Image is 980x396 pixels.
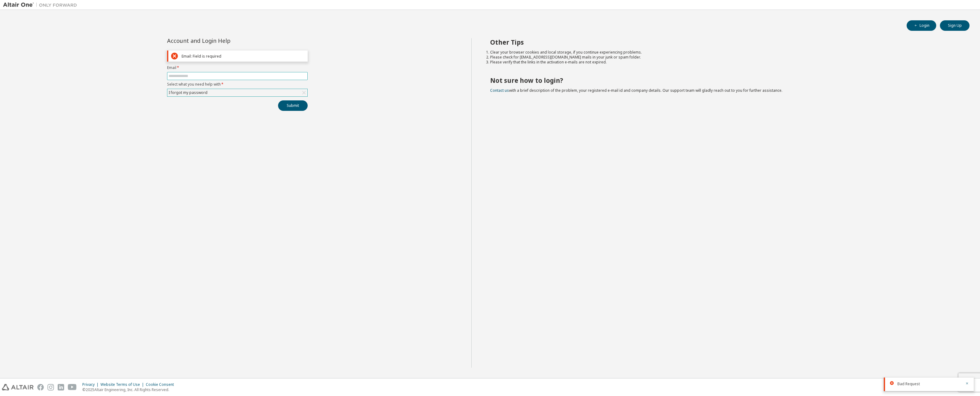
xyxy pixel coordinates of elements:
img: altair_logo.svg [2,384,34,390]
div: Account and Login Help [167,38,280,43]
li: Please verify that the links in the activation e-mails are not expired. [490,60,958,65]
div: Cookie Consent [146,382,178,387]
img: facebook.svg [37,384,44,390]
img: Altair One [3,2,80,8]
a: Contact us [490,88,509,93]
button: Login [907,20,936,31]
h2: Not sure how to login? [490,76,958,84]
li: Clear your browser cookies and local storage, if you continue experiencing problems. [490,50,958,55]
div: Email: Field is required [182,54,305,59]
span: with a brief description of the problem, your registered e-mail id and company details. Our suppo... [490,88,782,93]
div: Privacy [82,382,100,387]
img: youtube.svg [68,384,77,390]
div: I forgot my password [168,89,208,96]
label: Select what you need help with [167,82,308,87]
button: Sign Up [940,20,970,31]
li: Please check for [EMAIL_ADDRESS][DOMAIN_NAME] mails in your junk or spam folder. [490,55,958,60]
span: Bad Request [897,382,920,386]
div: I forgot my password [167,89,307,96]
label: Email [167,65,308,70]
div: Website Terms of Use [100,382,146,387]
h2: Other Tips [490,38,958,46]
img: instagram.svg [47,384,54,390]
img: linkedin.svg [58,384,64,390]
p: © 2025 Altair Engineering, Inc. All Rights Reserved. [82,387,178,392]
button: Submit [278,100,308,111]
